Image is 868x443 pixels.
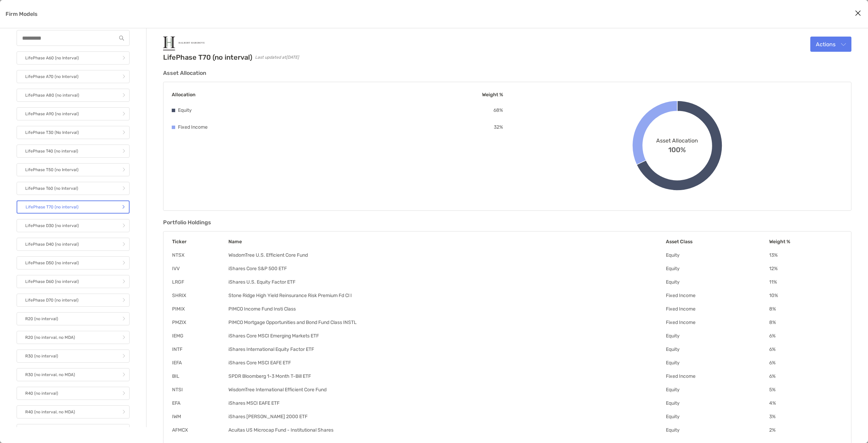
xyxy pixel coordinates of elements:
[178,123,208,131] p: Fixed Income
[119,36,124,41] img: input icon
[769,252,843,258] td: 13 %
[172,373,228,380] td: BIL
[228,238,666,245] th: Name
[25,147,78,156] p: LifePhase T40 (no interval)
[228,360,666,366] td: iShares Core MSCI EAFE ETF
[228,292,666,299] td: Stone Ridge High Yield Reinsurance Risk Premium Fd Cl I
[17,200,130,214] a: LifePhase T70 (no interval)
[769,333,843,339] td: 6 %
[17,70,130,83] a: LifePhase A70 (no Interval)
[666,413,769,420] td: Equity
[172,427,228,433] td: AFMCX
[25,426,58,435] p: R50 (no interval)
[17,331,130,344] a: R20 (no interval, no MDA)
[25,408,75,416] p: R40 (no interval, no MDA)
[17,145,130,158] a: LifePhase T40 (no interval)
[666,386,769,393] td: Equity
[228,400,666,406] td: iShares MSCI EAFE ETF
[17,387,130,400] a: R40 (no interval)
[17,312,130,325] a: R20 (no interval)
[666,360,769,366] td: Equity
[25,54,79,62] p: LifePhase A60 (no Interval)
[25,110,79,118] p: LifePhase A90 (no interval)
[17,126,130,139] a: LifePhase T30 (No Interval)
[6,10,38,18] p: Firm Models
[228,252,666,258] td: WisdomTree U.S. Efficient Core Fund
[25,277,79,286] p: LifePhase D60 (no interval)
[25,184,78,193] p: LifePhase T60 (no Interval)
[17,405,130,419] a: R40 (no interval, no MDA)
[17,51,130,65] a: LifePhase A60 (no Interval)
[172,238,228,245] th: Ticker
[172,90,196,99] p: Allocation
[25,128,79,137] p: LifePhase T30 (No Interval)
[17,182,130,195] a: LifePhase T60 (no Interval)
[228,265,666,272] td: iShares Core S&P 500 ETF
[17,256,130,269] a: LifePhase D50 (no interval)
[853,8,863,19] button: Close modal
[25,166,78,174] p: LifePhase T50 (no Interval)
[769,346,843,353] td: 6 %
[163,53,252,61] h2: LifePhase T70 (no interval)
[666,346,769,353] td: Equity
[656,137,698,144] span: Asset Allocation
[228,333,666,339] td: iShares Core MSCI Emerging Markets ETF
[482,90,503,99] p: Weight %
[666,292,769,299] td: Fixed Income
[493,106,503,115] p: 68 %
[17,368,130,381] a: R30 (no interval, no MDA)
[666,306,769,312] td: Fixed Income
[17,163,130,176] a: LifePhase T50 (no Interval)
[810,37,851,52] button: Actions
[17,294,130,307] a: LifePhase D70 (no interval)
[172,413,228,420] td: IWM
[25,389,58,398] p: R40 (no interval)
[17,350,130,363] a: R30 (no interval)
[666,279,769,285] td: Equity
[769,238,843,245] th: Weight %
[172,333,228,339] td: IEMG
[769,265,843,272] td: 12 %
[25,259,79,267] p: LifePhase D50 (no interval)
[769,413,843,420] td: 3 %
[666,265,769,272] td: Equity
[17,424,130,437] a: R50 (no interval)
[666,400,769,406] td: Equity
[172,306,228,312] td: PIMIX
[228,346,666,353] td: iShares International Equity Factor ETF
[769,279,843,285] td: 11 %
[494,123,503,131] p: 32 %
[769,400,843,406] td: 4 %
[172,346,228,353] td: INTF
[666,427,769,433] td: Equity
[172,265,228,272] td: IVV
[25,91,79,100] p: LifePhase A80 (no interval)
[228,319,666,326] td: PIMCO Mortgage Opportunities and Bond Fund Class INSTL
[769,386,843,393] td: 5 %
[25,315,58,323] p: R20 (no interval)
[172,360,228,366] td: IEFA
[666,319,769,326] td: Fixed Income
[17,238,130,251] a: LifePhase D40 (no interval)
[769,292,843,299] td: 10 %
[172,400,228,406] td: EFA
[255,55,299,60] span: Last updated at [DATE]
[172,319,228,326] td: PMZIX
[769,373,843,380] td: 6 %
[163,70,851,76] h3: Asset Allocation
[228,279,666,285] td: iShares U.S. Equity Factor ETF
[17,107,130,120] a: LifePhase A90 (no interval)
[228,386,666,393] td: WisdomTree International Efficient Core Fund
[163,219,851,226] h3: Portfolio Holdings
[228,413,666,420] td: iShares [PERSON_NAME] 2000 ETF
[25,333,75,342] p: R20 (no interval, no MDA)
[17,89,130,102] a: LifePhase A80 (no interval)
[228,373,666,380] td: SPDR Bloomberg 1-3 Month T-Bill ETF
[769,427,843,433] td: 2 %
[769,319,843,326] td: 8 %
[178,106,192,115] p: Equity
[666,373,769,380] td: Fixed Income
[172,386,228,393] td: NTSI
[228,427,666,433] td: Acuitas US Microcap Fund - Institutional Shares
[163,37,205,50] img: Company Logo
